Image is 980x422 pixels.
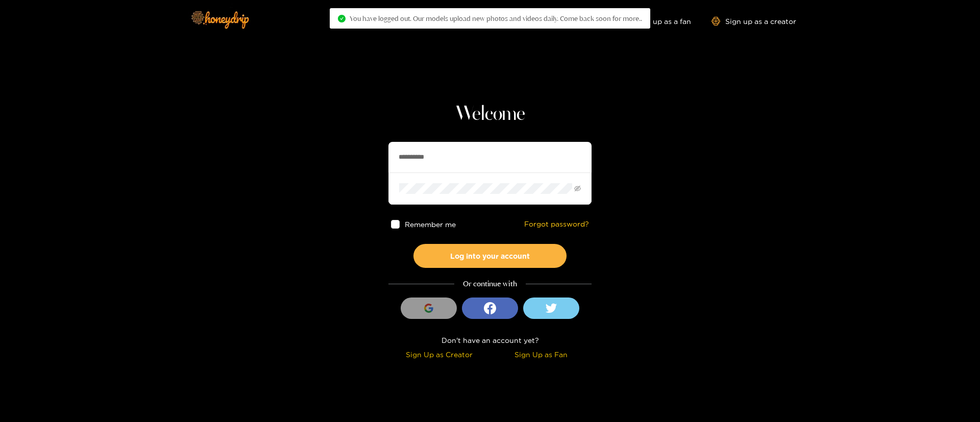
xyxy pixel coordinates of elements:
span: You have logged out. Our models upload new photos and videos daily. Come back soon for more.. [350,14,642,22]
div: Or continue with [388,278,592,290]
button: Log into your account [413,244,567,268]
div: Sign Up as Creator [391,349,487,360]
span: Remember me [405,220,456,228]
div: Sign Up as Fan [493,349,589,360]
a: Sign up as a creator [712,17,796,26]
a: Sign up as a fan [621,17,691,26]
div: Don't have an account yet? [388,334,592,346]
h1: Welcome [388,102,592,127]
span: check-circle [338,15,346,22]
a: Forgot password? [524,220,589,229]
span: eye-invisible [574,185,581,192]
